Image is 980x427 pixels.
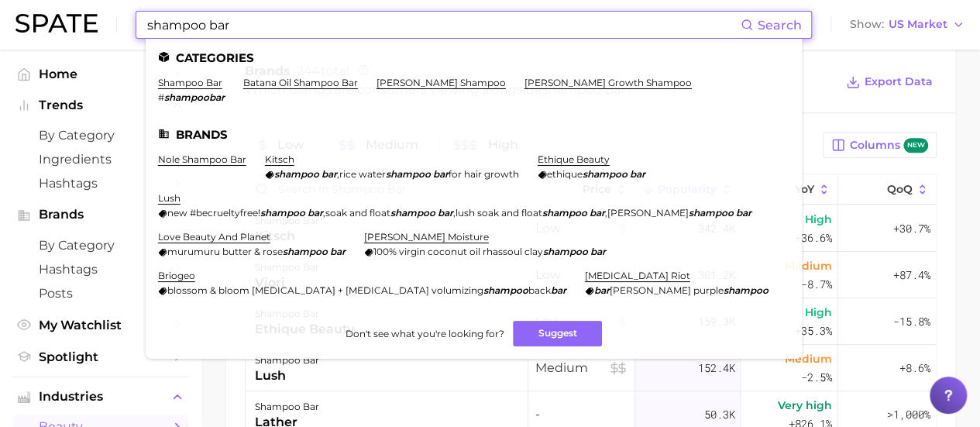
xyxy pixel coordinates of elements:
[39,128,163,143] span: by Category
[164,91,225,103] em: shampoobar
[456,207,542,219] span: lush soak and float
[846,15,968,35] button: ShowUS Market
[274,168,319,180] em: shampoo
[12,385,189,408] button: Industries
[524,77,692,88] a: [PERSON_NAME] growth shampoo
[805,303,832,322] span: High
[243,77,358,88] a: batana oil shampoo bar
[887,407,930,422] span: >1,000%
[12,171,189,195] a: Hashtags
[39,208,163,222] span: Brands
[12,94,189,117] button: Trends
[158,91,164,103] span: #
[167,207,260,219] span: new #becrueltyfree!
[585,270,690,281] a: [MEDICAL_DATA] riot
[12,345,189,369] a: Spotlight
[823,132,937,158] button: Columnsnew
[158,207,751,219] div: , , ,
[39,318,163,332] span: My Watchlist
[697,359,734,377] span: 152.4k
[158,51,789,64] li: Categories
[438,207,453,219] em: bar
[146,12,741,38] input: Search here for a brand, industry, or ingredient
[736,207,751,219] em: bar
[542,207,587,219] em: shampoo
[39,350,163,364] span: Spotlight
[607,207,689,219] span: [PERSON_NAME]
[778,396,832,415] span: Very high
[594,284,610,296] em: bar
[373,246,543,257] span: 100% virgin coconut oil rhassoul clay
[345,328,504,339] span: Don't see what you're looking for?
[795,322,832,340] span: +35.3%
[158,270,195,281] a: briogeo
[167,246,283,257] span: murumuru butter & rose
[535,359,628,377] span: Medium
[167,284,483,296] span: blossom & bloom [MEDICAL_DATA] + [MEDICAL_DATA] volumizing
[325,207,390,219] span: soak and float
[12,147,189,171] a: Ingredients
[255,367,319,385] div: lush
[528,284,551,296] span: back
[893,219,930,238] span: +30.7%
[543,246,588,257] em: shampoo
[590,207,605,219] em: bar
[795,183,814,195] span: YoY
[689,207,734,219] em: shampoo
[12,123,189,147] a: by Category
[785,257,832,275] span: Medium
[483,284,528,296] em: shampoo
[12,62,189,86] a: Home
[39,176,163,191] span: Hashtags
[246,345,936,391] button: shampoo barlushMedium152.4kMedium-2.5%+8.6%
[547,168,583,180] span: ethique
[390,207,435,219] em: shampoo
[583,168,628,180] em: shampoo
[265,153,294,165] a: kitsch
[703,405,734,424] span: 50.3k
[158,192,181,204] a: lush
[364,231,489,243] a: [PERSON_NAME] moisture
[158,231,270,243] a: love beauty and planet
[255,398,319,416] div: shampoo bar
[12,281,189,305] a: Posts
[12,257,189,281] a: Hashtags
[322,168,337,180] em: bar
[39,67,163,81] span: Home
[15,14,98,33] img: SPATE
[308,207,323,219] em: bar
[551,284,566,296] em: bar
[590,246,606,257] em: bar
[39,152,163,167] span: Ingredients
[889,20,947,29] span: US Market
[850,20,884,29] span: Show
[39,262,163,277] span: Hashtags
[330,246,346,257] em: bar
[842,71,937,93] button: Export Data
[386,168,431,180] em: shampoo
[795,229,832,247] span: +36.6%
[12,313,189,337] a: My Watchlist
[893,312,930,331] span: -15.8%
[158,77,222,88] a: shampoo bar
[724,284,769,296] em: shampoo
[899,359,930,377] span: +8.6%
[758,18,802,33] span: Search
[260,207,305,219] em: shampoo
[12,233,189,257] a: by Category
[610,284,724,296] span: [PERSON_NAME] purple
[158,128,789,141] li: Brands
[538,153,610,165] a: ethique beauty
[893,266,930,284] span: +87.4%
[865,75,933,88] span: Export Data
[801,368,832,387] span: -2.5%
[265,168,519,180] div: ,
[39,238,163,253] span: by Category
[903,138,928,153] span: new
[12,203,189,226] button: Brands
[433,168,449,180] em: bar
[158,153,246,165] a: nole shampoo bar
[535,405,628,424] span: -
[785,350,832,368] span: Medium
[377,77,506,88] a: [PERSON_NAME] shampoo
